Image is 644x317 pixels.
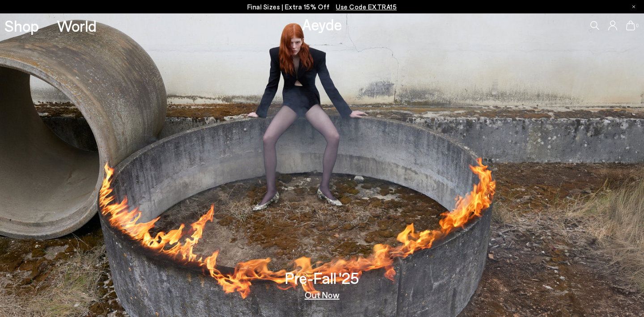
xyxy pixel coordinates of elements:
a: World [57,18,97,34]
a: Aeyde [302,15,342,34]
h3: Pre-Fall '25 [285,270,359,286]
p: Final Sizes | Extra 15% Off [247,1,397,13]
a: Shop [4,18,39,34]
a: 0 [626,21,635,30]
span: 0 [635,23,640,28]
span: Navigate to /collections/ss25-final-sizes [336,3,397,11]
a: Out Now [305,290,339,299]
